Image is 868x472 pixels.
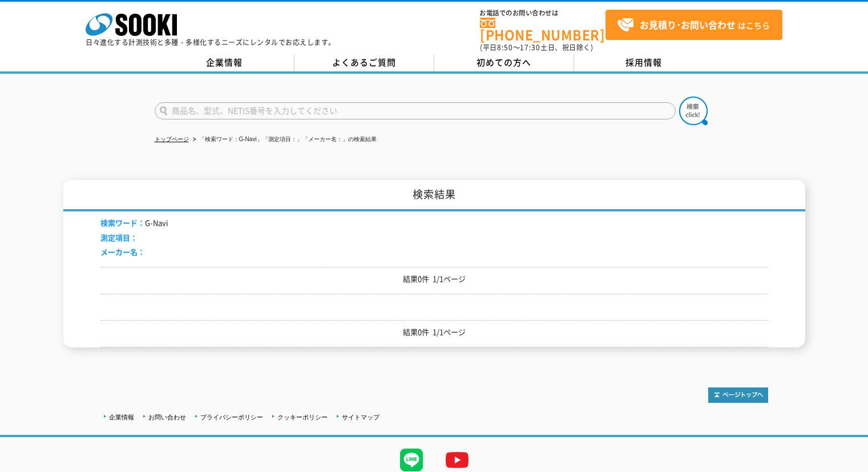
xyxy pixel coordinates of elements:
a: 企業情報 [155,54,294,71]
span: 測定項目： [100,232,138,243]
a: プライバシーポリシー [200,414,263,421]
span: 初めての方へ [477,56,531,69]
a: よくあるご質問 [294,54,434,71]
img: トップページへ [708,387,768,403]
img: btn_search.png [679,97,708,125]
span: 17:30 [520,42,540,53]
h1: 検索結果 [63,180,805,211]
input: 商品名、型式、NETIS番号を入力してください [155,102,676,119]
a: 採用情報 [574,54,714,71]
span: 検索ワード： [100,217,145,228]
li: G-Navi [100,217,168,229]
a: サイトマップ [342,414,380,421]
p: 結果0件 1/1ページ [100,273,768,285]
li: 「検索ワード：G-Navi」「測定項目：」「メーカー名：」の検索結果 [191,134,377,146]
span: お電話でのお問い合わせは [480,10,605,17]
p: 結果0件 1/1ページ [100,326,768,338]
span: (平日 ～ 土日、祝日除く) [480,42,593,53]
a: お問い合わせ [148,414,186,421]
p: 日々進化する計測技術と多種・多様化するニーズにレンタルでお応えします。 [86,39,336,46]
a: お見積り･お問い合わせはこちら [605,10,782,40]
span: 8:50 [497,42,513,53]
span: はこちら [617,17,770,34]
strong: お見積り･お問い合わせ [640,18,736,31]
a: 初めての方へ [434,54,574,71]
span: メーカー名： [100,246,145,257]
a: [PHONE_NUMBER] [480,18,605,41]
a: 企業情報 [109,414,134,421]
a: トップページ [155,136,189,142]
a: クッキーポリシー [277,414,328,421]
